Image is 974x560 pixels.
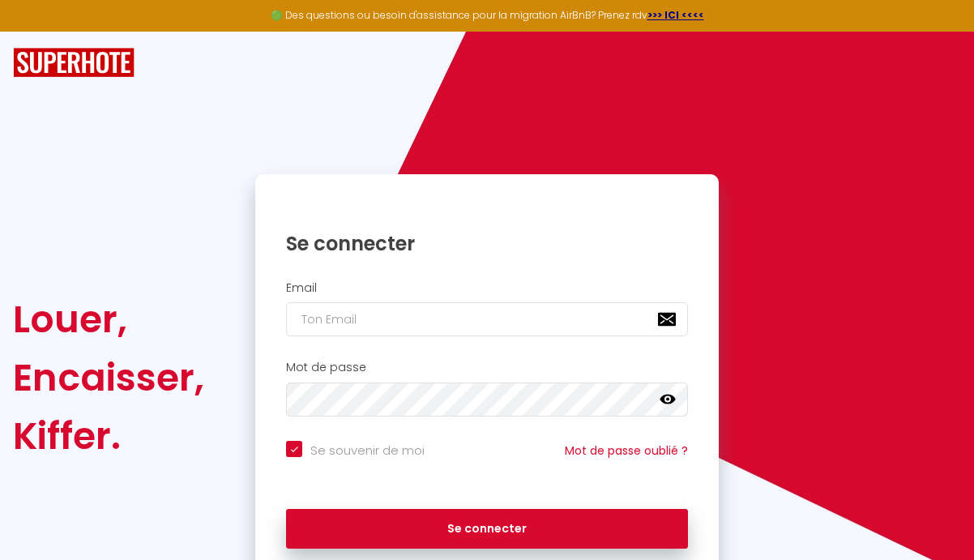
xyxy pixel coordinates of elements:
input: Ton Email [286,302,688,336]
div: Kiffer. [13,407,204,465]
h2: Email [286,281,688,295]
h2: Mot de passe [286,361,688,374]
button: Se connecter [286,509,688,549]
a: Mot de passe oublié ? [565,442,688,459]
img: SuperHote logo [13,48,135,78]
a: >>> ICI <<<< [647,8,704,22]
div: Louer, [13,290,204,348]
div: Encaisser, [13,348,204,407]
h1: Se connecter [286,231,688,256]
